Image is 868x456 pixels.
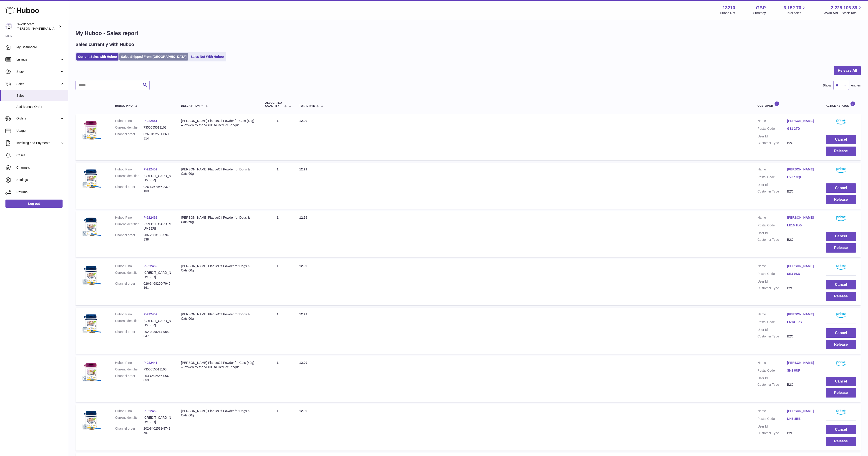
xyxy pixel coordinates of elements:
[261,211,295,257] td: 1
[826,243,856,253] button: Release
[181,119,256,127] div: [PERSON_NAME] PlaqueOff Powder for Cats (40g) – Proven by the VOHC to Reduce Plaque
[80,119,103,142] img: $_57.PNG
[16,165,65,170] span: Channels
[757,279,787,284] dt: User Id
[143,415,172,424] dd: [CREDIT_CARD_NUMBER]
[299,312,307,316] span: 12.99
[115,367,143,372] dt: Current identifier
[787,223,817,228] a: LE10 1LG
[115,215,143,220] dt: Huboo P no
[836,312,845,318] img: primelogo.png
[115,319,143,327] dt: Current identifier
[826,340,856,349] button: Release
[299,104,315,107] span: Total paid
[80,312,103,335] img: $_57.JPG
[824,11,863,15] span: AVAILABLE Stock Total
[16,129,65,133] span: Usage
[261,259,295,305] td: 1
[787,312,817,317] a: [PERSON_NAME]
[16,116,60,121] span: Orders
[299,119,307,123] span: 12.99
[826,101,856,107] div: Action / Status
[757,431,787,435] dt: Customer Type
[299,216,307,219] span: 12.99
[143,174,172,182] dd: [CREDIT_CARD_NUMBER]
[757,417,787,422] dt: Postal Code
[787,431,817,435] dd: B2C
[75,30,861,37] h1: My Huboo - Sales report
[826,135,856,144] button: Cancel
[143,216,157,219] a: P-922452
[784,5,807,15] a: 6,152.70 Total sales
[5,23,12,30] img: daniel.corbridge@swedencare.co.uk
[261,163,295,209] td: 1
[757,286,787,290] dt: Customer Type
[17,27,116,30] span: [PERSON_NAME][EMAIL_ADDRESS][PERSON_NAME][DOMAIN_NAME]
[757,320,787,325] dt: Postal Code
[16,105,65,109] span: Add Manual Order
[787,272,817,276] a: SE3 9SD
[826,280,856,289] button: Cancel
[115,409,143,413] dt: Huboo P no
[787,119,817,123] a: [PERSON_NAME]
[115,125,143,130] dt: Current identifier
[757,368,787,374] dt: Postal Code
[80,167,103,190] img: $_57.JPG
[757,383,787,387] dt: Customer Type
[181,264,256,273] div: [PERSON_NAME] PlaqueOff Powder for Dogs & Cats 60g
[787,409,817,413] a: [PERSON_NAME]
[143,119,157,123] a: P-922441
[787,417,817,421] a: NN6 8BE
[16,45,65,49] span: My Dashboard
[299,361,307,365] span: 12.99
[143,222,172,231] dd: [CREDIT_CARD_NUMBER]
[787,127,817,131] a: G31 2TD
[826,232,856,241] button: Cancel
[189,53,225,61] a: Sales Not With Huboo
[720,11,735,15] div: Huboo Ref
[757,238,787,242] dt: Customer Type
[143,281,172,290] dd: 026-3468220-7945161
[181,312,256,321] div: [PERSON_NAME] PlaqueOff Powder for Dogs & Cats 60g
[757,175,787,180] dt: Postal Code
[143,361,157,365] a: P-922441
[143,132,172,141] dd: 026-9192531-6608314
[115,104,133,107] span: Huboo P no
[115,415,143,424] dt: Current identifier
[17,22,58,31] div: Swedencare
[836,119,845,124] img: primelogo.png
[826,437,856,446] button: Release
[826,388,856,398] button: Release
[824,5,863,15] a: 2,225,106.89 AVAILABLE Stock Total
[181,409,256,418] div: [PERSON_NAME] PlaqueOff Powder for Dogs & Cats 60g
[143,330,172,338] dd: 202-9288214-9680347
[757,134,787,139] dt: User Id
[836,167,845,173] img: primelogo.png
[757,167,787,173] dt: Name
[115,271,143,279] dt: Current identifier
[115,174,143,182] dt: Current identifier
[787,361,817,365] a: [PERSON_NAME]
[826,377,856,386] button: Cancel
[16,70,60,74] span: Stock
[115,361,143,365] dt: Huboo P no
[16,57,60,62] span: Listings
[787,238,817,242] dd: B2C
[115,312,143,317] dt: Huboo P no
[115,222,143,231] dt: Current identifier
[757,231,787,235] dt: User Id
[16,190,65,194] span: Returns
[115,264,143,268] dt: Huboo P no
[261,308,295,354] td: 1
[5,200,63,208] a: Log out
[757,101,817,107] div: Customer
[787,334,817,339] dd: B2C
[143,233,172,242] dd: 206-2663100-5940338
[787,189,817,194] dd: B2C
[722,5,735,11] strong: 13210
[757,183,787,187] dt: User Id
[265,101,283,107] span: ALLOCATED Quantity
[757,215,787,221] dt: Name
[75,41,134,48] h2: Sales currently with Huboo
[757,424,787,429] dt: User Id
